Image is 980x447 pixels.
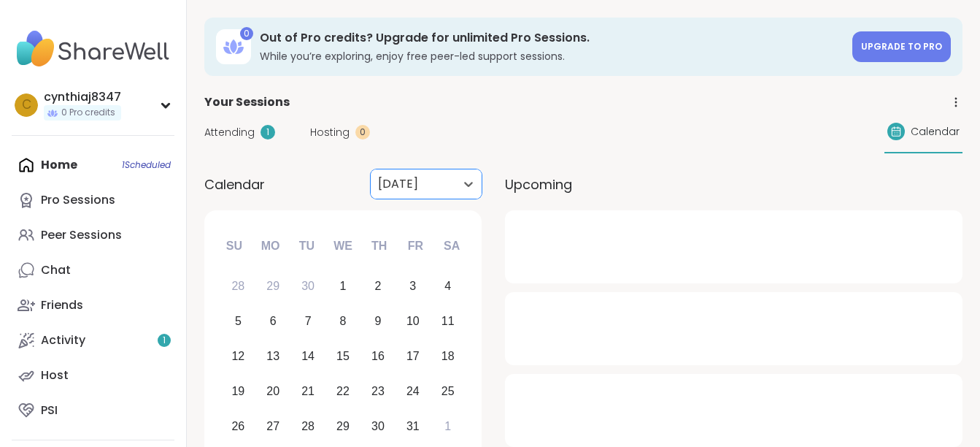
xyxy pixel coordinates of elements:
[223,271,254,302] div: Choose Sunday, September 28th, 2025
[327,230,359,262] div: We
[441,346,455,366] div: 18
[340,311,347,331] div: 8
[235,311,242,331] div: 5
[231,346,244,366] div: 12
[432,271,463,302] div: Choose Saturday, October 4th, 2025
[363,230,396,262] div: Th
[406,416,420,436] div: 31
[254,230,286,262] div: Mo
[258,306,289,337] div: Choose Monday, October 6th, 2025
[22,96,31,115] span: c
[266,276,279,296] div: 29
[328,410,359,442] div: Choose Wednesday, October 29th, 2025
[204,93,290,111] span: Your Sessions
[444,416,451,436] div: 1
[911,124,960,140] span: Calendar
[328,341,359,372] div: Choose Wednesday, October 15th, 2025
[12,218,174,253] a: Peer Sessions
[12,253,174,288] a: Chat
[270,311,277,331] div: 6
[44,89,121,105] div: cynthiaj8347
[397,410,428,442] div: Choose Friday, October 31st, 2025
[41,402,58,419] div: PSI
[223,375,254,407] div: Choose Sunday, October 19th, 2025
[444,276,451,296] div: 4
[861,40,942,53] span: Upgrade to Pro
[363,410,394,442] div: Choose Thursday, October 30th, 2025
[336,346,350,366] div: 15
[163,335,166,347] span: 1
[41,297,83,313] div: Friends
[231,381,244,401] div: 19
[293,306,324,337] div: Choose Tuesday, October 7th, 2025
[41,227,122,243] div: Peer Sessions
[310,125,350,140] span: Hosting
[409,276,416,296] div: 3
[258,271,289,302] div: Choose Monday, September 29th, 2025
[61,107,115,119] span: 0 Pro credits
[432,341,463,372] div: Choose Saturday, October 18th, 2025
[441,311,455,331] div: 11
[371,381,385,401] div: 23
[432,375,463,407] div: Choose Saturday, October 25th, 2025
[363,271,394,302] div: Choose Thursday, October 2nd, 2025
[399,230,431,262] div: Fr
[397,271,428,302] div: Choose Friday, October 3rd, 2025
[374,311,381,331] div: 9
[258,341,289,372] div: Choose Monday, October 13th, 2025
[432,410,463,442] div: Choose Saturday, November 1st, 2025
[12,323,174,358] a: Activity1
[293,271,324,302] div: Choose Tuesday, September 30th, 2025
[301,346,315,366] div: 14
[328,375,359,407] div: Choose Wednesday, October 22nd, 2025
[12,288,174,323] a: Friends
[363,375,394,407] div: Choose Thursday, October 23rd, 2025
[223,341,254,372] div: Choose Sunday, October 12th, 2025
[305,311,312,331] div: 7
[12,23,174,74] img: ShareWell Nav Logo
[436,230,468,262] div: Sa
[328,271,359,302] div: Choose Wednesday, October 1st, 2025
[340,276,347,296] div: 1
[231,416,244,436] div: 26
[258,410,289,442] div: Choose Monday, October 27th, 2025
[266,416,279,436] div: 27
[852,31,951,62] a: Upgrade to Pro
[397,341,428,372] div: Choose Friday, October 17th, 2025
[371,346,385,366] div: 16
[41,332,85,348] div: Activity
[261,125,275,140] div: 1
[223,306,254,337] div: Choose Sunday, October 5th, 2025
[204,175,265,194] span: Calendar
[231,276,244,296] div: 28
[374,276,381,296] div: 2
[293,341,324,372] div: Choose Tuesday, October 14th, 2025
[328,306,359,337] div: Choose Wednesday, October 8th, 2025
[260,30,844,46] h3: Out of Pro credits? Upgrade for unlimited Pro Sessions.
[397,306,428,337] div: Choose Friday, October 10th, 2025
[258,375,289,407] div: Choose Monday, October 20th, 2025
[301,416,315,436] div: 28
[301,381,315,401] div: 21
[41,192,115,208] div: Pro Sessions
[397,375,428,407] div: Choose Friday, October 24th, 2025
[266,346,279,366] div: 13
[301,276,315,296] div: 30
[12,393,174,428] a: PSI
[204,125,255,140] span: Attending
[363,341,394,372] div: Choose Thursday, October 16th, 2025
[432,306,463,337] div: Choose Saturday, October 11th, 2025
[371,416,385,436] div: 30
[293,375,324,407] div: Choose Tuesday, October 21st, 2025
[41,367,69,383] div: Host
[363,306,394,337] div: Choose Thursday, October 9th, 2025
[293,410,324,442] div: Choose Tuesday, October 28th, 2025
[406,346,420,366] div: 17
[260,49,844,64] h3: While you’re exploring, enjoy free peer-led support sessions.
[220,269,465,443] div: month 2025-10
[240,27,253,40] div: 0
[406,381,420,401] div: 24
[441,381,455,401] div: 25
[218,230,250,262] div: Su
[505,175,572,194] span: Upcoming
